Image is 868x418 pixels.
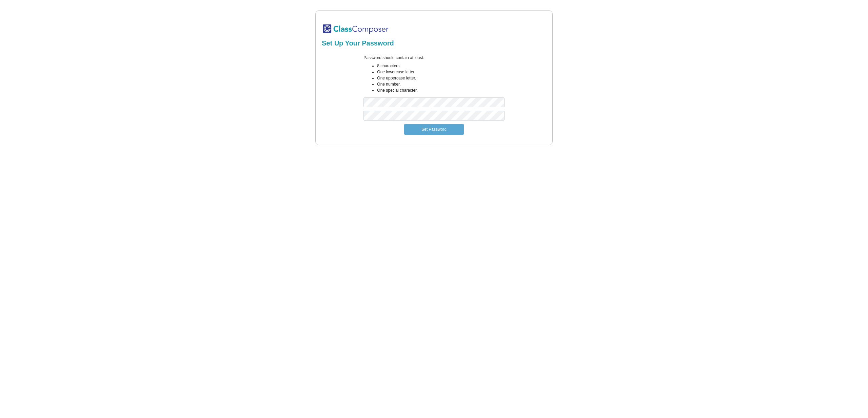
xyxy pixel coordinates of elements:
li: One special character. [377,87,504,93]
li: One number. [377,81,504,87]
button: Set Password [404,124,464,135]
li: 8 characters. [377,63,504,69]
li: One uppercase letter. [377,75,504,81]
h2: Set Up Your Password [322,39,546,47]
li: One lowercase letter. [377,69,504,75]
label: Password should contain at least: [363,55,424,61]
